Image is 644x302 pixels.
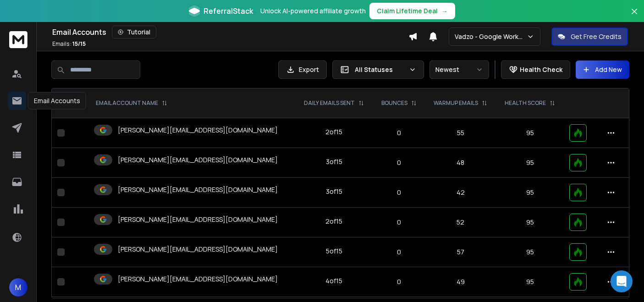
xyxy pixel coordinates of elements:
div: 3 of 15 [326,157,342,166]
td: 95 [496,118,564,148]
p: Get Free Credits [571,32,622,41]
td: 95 [496,237,564,267]
p: Vadzo - Google Workspace [455,32,527,41]
p: 0 [379,247,420,257]
div: Email Accounts [28,92,86,110]
button: Export [278,60,327,79]
div: 2 of 15 [325,127,342,137]
p: [PERSON_NAME][EMAIL_ADDRESS][DOMAIN_NAME] [118,275,278,284]
div: 2 of 15 [325,217,342,226]
p: 0 [379,188,420,197]
td: 52 [425,208,496,237]
div: 3 of 15 [326,187,342,196]
p: [PERSON_NAME][EMAIL_ADDRESS][DOMAIN_NAME] [118,185,278,194]
p: 0 [379,218,420,227]
button: Tutorial [112,26,156,38]
p: Emails : [52,40,86,48]
div: EMAIL ACCOUNT NAME [96,99,167,107]
td: 95 [496,148,564,178]
p: [PERSON_NAME][EMAIL_ADDRESS][DOMAIN_NAME] [118,215,278,224]
p: [PERSON_NAME][EMAIL_ADDRESS][DOMAIN_NAME] [118,155,278,165]
p: WARMUP EMAILS [434,99,478,107]
div: 4 of 15 [325,276,342,286]
p: HEALTH SCORE [505,99,546,107]
p: 0 [379,158,420,167]
p: 0 [379,128,420,137]
div: Open Intercom Messenger [611,270,633,292]
button: Get Free Credits [551,27,628,46]
button: Health Check [501,60,570,79]
span: → [441,6,448,16]
span: ReferralStack [204,5,253,16]
td: 49 [425,267,496,297]
td: 57 [425,237,496,267]
td: 95 [496,267,564,297]
p: Unlock AI-powered affiliate growth [260,6,366,16]
div: 5 of 15 [326,247,342,256]
td: 95 [496,208,564,237]
button: M [9,278,28,297]
p: [PERSON_NAME][EMAIL_ADDRESS][DOMAIN_NAME] [118,245,278,254]
p: Health Check [520,65,562,74]
span: 15 / 15 [72,40,86,48]
p: All Statuses [355,65,405,74]
td: 48 [425,148,496,178]
div: Email Accounts [52,26,408,38]
p: 0 [379,277,420,286]
button: Add New [576,60,629,79]
td: 55 [425,118,496,148]
p: DAILY EMAILS SENT [304,99,355,107]
p: [PERSON_NAME][EMAIL_ADDRESS][DOMAIN_NAME] [118,126,278,135]
td: 95 [496,178,564,208]
button: Close banner [628,5,640,27]
td: 42 [425,178,496,208]
button: Newest [429,60,489,79]
p: BOUNCES [381,99,407,107]
button: Claim Lifetime Deal→ [369,3,455,19]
